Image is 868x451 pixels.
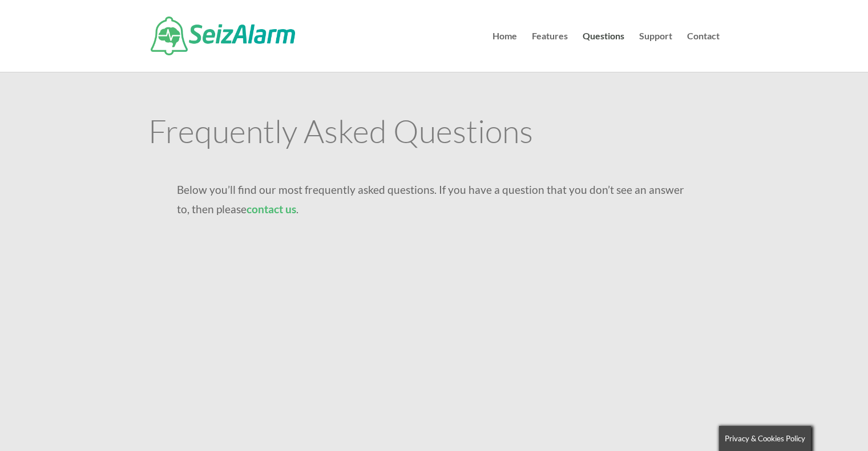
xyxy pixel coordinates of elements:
h1: Frequently Asked Questions [148,115,720,152]
a: Contact [687,32,720,72]
a: contact us [247,202,296,216]
a: Features [532,32,568,72]
a: Home [492,32,517,72]
span: Privacy & Cookies Policy [725,434,805,443]
p: Below you’ll find our most frequently asked questions. If you have a question that you don’t see ... [177,180,691,219]
img: SeizAlarm [151,17,295,55]
a: Questions [583,32,624,72]
a: Support [639,32,672,72]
